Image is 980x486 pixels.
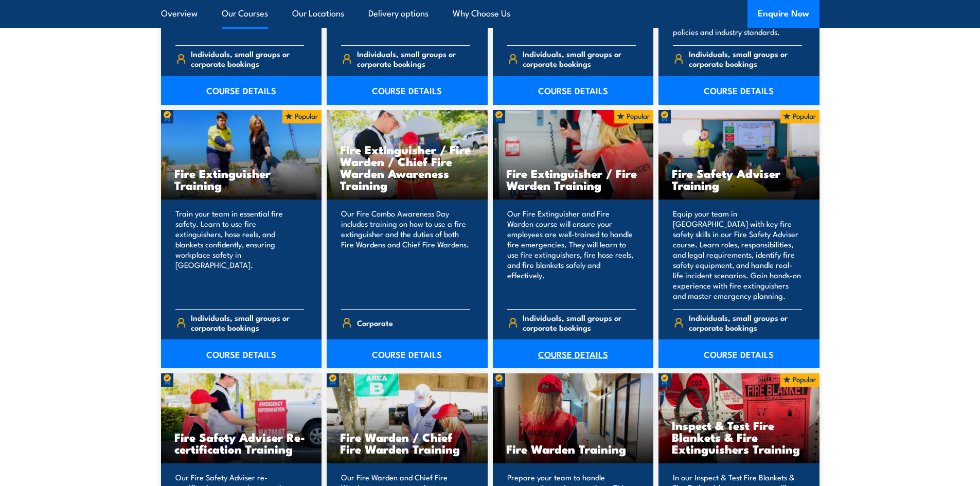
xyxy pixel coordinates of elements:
[506,167,640,191] h3: Fire Extinguisher / Fire Warden Training
[161,76,322,105] a: COURSE DETAILS
[658,339,819,368] a: COURSE DETAILS
[175,208,305,301] p: Train your team in essential fire safety. Learn to use fire extinguishers, hose reels, and blanke...
[689,49,802,68] span: Individuals, small groups or corporate bookings
[523,313,636,332] span: Individuals, small groups or corporate bookings
[191,313,304,332] span: Individuals, small groups or corporate bookings
[658,76,819,105] a: COURSE DETAILS
[174,167,309,191] h3: Fire Extinguisher Training
[673,208,802,301] p: Equip your team in [GEOGRAPHIC_DATA] with key fire safety skills in our Fire Safety Adviser cours...
[327,339,488,368] a: COURSE DETAILS
[357,315,393,331] span: Corporate
[161,339,322,368] a: COURSE DETAILS
[327,76,488,105] a: COURSE DETAILS
[341,208,470,301] p: Our Fire Combo Awareness Day includes training on how to use a fire extinguisher and the duties o...
[507,208,636,301] p: Our Fire Extinguisher and Fire Warden course will ensure your employees are well-trained to handl...
[340,143,474,191] h3: Fire Extinguisher / Fire Warden / Chief Fire Warden Awareness Training
[357,49,470,68] span: Individuals, small groups or corporate bookings
[689,313,802,332] span: Individuals, small groups or corporate bookings
[493,76,654,105] a: COURSE DETAILS
[493,339,654,368] a: COURSE DETAILS
[506,443,640,455] h3: Fire Warden Training
[340,431,474,455] h3: Fire Warden / Chief Fire Warden Training
[672,419,806,455] h3: Inspect & Test Fire Blankets & Fire Extinguishers Training
[191,49,304,68] span: Individuals, small groups or corporate bookings
[174,431,309,455] h3: Fire Safety Adviser Re-certification Training
[672,167,806,191] h3: Fire Safety Adviser Training
[523,49,636,68] span: Individuals, small groups or corporate bookings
